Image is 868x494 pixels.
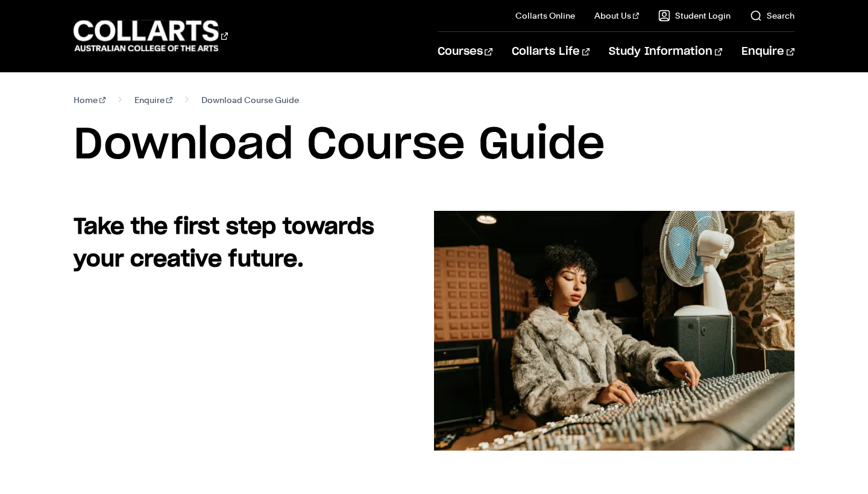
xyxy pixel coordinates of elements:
a: Enquire [134,92,172,108]
a: Study Information [609,32,722,72]
a: Collarts Life [512,32,590,72]
a: Search [750,10,794,22]
span: Download Course Guide [201,92,299,108]
div: Go to homepage [74,19,228,53]
a: Enquire [741,32,794,72]
a: Collarts Online [515,10,575,22]
a: Student Login [658,10,731,22]
a: About Us [594,10,639,22]
strong: Take the first step towards your creative future. [74,216,374,270]
a: Courses [438,32,492,72]
a: Home [74,92,105,108]
h1: Download Course Guide [74,118,794,172]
